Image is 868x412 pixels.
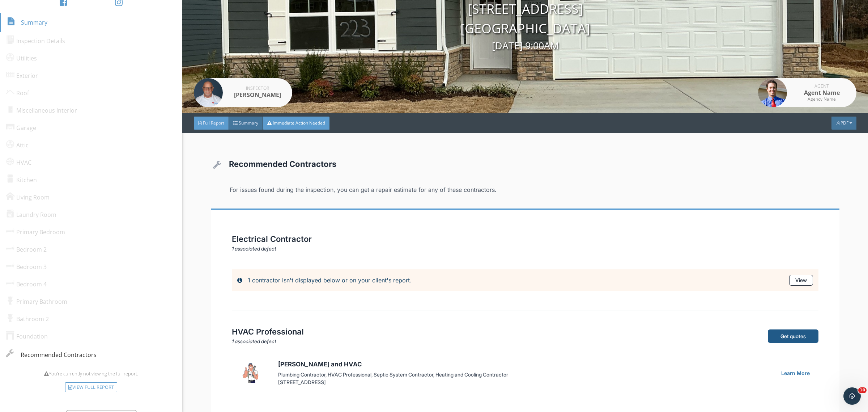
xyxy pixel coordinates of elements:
span: Recommended Contractors [229,159,336,169]
div: Utilities [6,54,37,63]
img: inspector_ed_seidenkranz.png [194,78,223,107]
div: Kitchen [6,176,37,184]
a: Inspector [PERSON_NAME] [194,78,292,107]
iframe: Intercom live chat [843,387,861,405]
div: Primary Bathroom [6,297,67,306]
div: [PERSON_NAME] [229,91,286,99]
div: [STREET_ADDRESS] [278,378,770,386]
span: Recommended Contractors [21,350,97,359]
span: PDF [841,120,848,126]
div: Living Room [6,193,50,202]
div: Miscellaneous Interior [6,106,77,115]
span: Full Report [203,120,224,126]
span: Summary [239,120,258,126]
img: sample-agent.png [758,78,787,107]
div: Learn More [781,369,810,377]
div: 1 contractor isn't displayed below or on your client's report. [248,276,412,285]
div: Summary [7,17,47,28]
div: Inspection Details [6,37,65,45]
div: Primary Bedroom [6,228,65,236]
span: 1 associated defect [232,245,276,252]
div: view full report [65,382,117,392]
div: Laundry Room [6,210,56,219]
div: Attic [6,141,29,150]
div: Agency Name [793,97,851,101]
h3: HVAC Professional [232,327,759,337]
div: Get quotes [768,329,818,343]
div: HVAC [6,158,31,167]
div: Foundation [6,332,48,341]
div: Exterior [6,71,38,80]
div: [PERSON_NAME] and HVAC [278,360,770,369]
div: Bedroom 2 [6,245,47,254]
div: Garage [6,123,36,132]
div: Agent Name [793,88,851,97]
span: 1 associated defect [232,338,276,344]
div: Roof [6,89,29,97]
div: Bedroom 4 [6,280,47,289]
div: Bedroom 3 [6,262,47,271]
div: Plumbing Contractor, HVAC Professional, Septic System Contractor, Heating and Cooling Contractor [278,371,770,378]
span: 10 [858,387,867,393]
div: View [789,275,813,286]
div: Agent [793,84,851,88]
span: Immediate Action Needed [273,120,325,126]
p: For issues found during the inspection, you can get a repair estimate for any of these contractors. [230,185,839,194]
h3: Electrical Contractor [232,234,810,244]
img: image.png [241,363,261,383]
div: [DATE] 9:00AM [182,38,868,53]
div: Inspector [229,86,286,91]
div: Bathroom 2 [6,315,49,323]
